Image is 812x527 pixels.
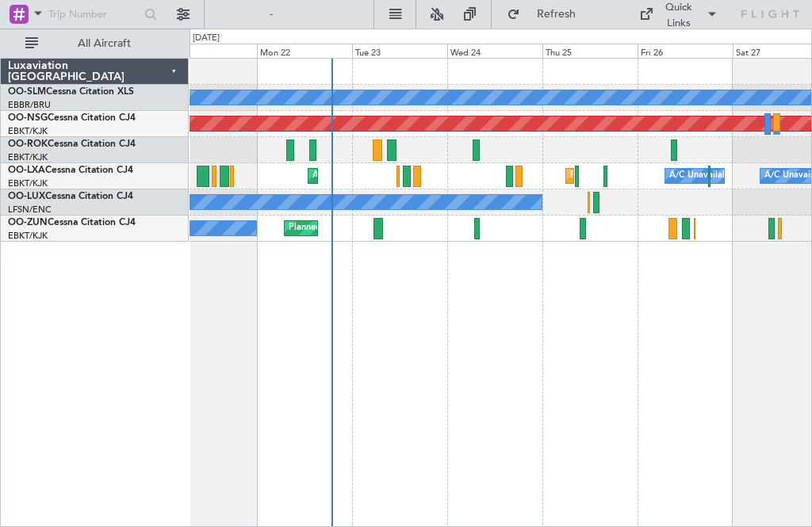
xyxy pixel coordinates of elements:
a: EBKT/KJK [8,151,48,163]
a: EBKT/KJK [8,178,48,189]
input: Trip Number [48,2,140,26]
span: OO-LUX [8,192,45,201]
div: [DATE] [193,32,220,45]
span: OO-NSG [8,113,48,123]
div: Sun 21 [162,44,257,58]
div: Planned Maint Kortrijk-[GEOGRAPHIC_DATA] [289,216,473,240]
a: OO-ROKCessna Citation CJ4 [8,139,136,149]
a: OO-LXACessna Citation CJ4 [8,166,133,175]
a: EBKT/KJK [8,125,48,137]
button: Quick Links [631,2,726,27]
a: EBBR/BRU [8,99,51,111]
a: OO-LUXCessna Citation CJ4 [8,192,133,201]
span: Refresh [523,9,590,20]
a: OO-ZUNCessna Citation CJ4 [8,218,136,227]
a: OO-NSGCessna Citation CJ4 [8,113,136,123]
div: Tue 23 [352,44,447,58]
button: All Aircraft [17,31,172,56]
span: OO-ZUN [8,218,48,227]
a: EBKT/KJK [8,230,48,242]
span: OO-ROK [8,139,48,149]
div: Fri 26 [638,44,733,58]
div: Thu 25 [542,44,638,58]
div: AOG Maint Kortrijk-[GEOGRAPHIC_DATA] [312,164,485,188]
div: Wed 24 [447,44,542,58]
div: Planned Maint Kortrijk-[GEOGRAPHIC_DATA] [570,164,755,188]
span: All Aircraft [41,38,167,49]
a: OO-SLMCessna Citation XLS [8,87,134,97]
button: Refresh [500,2,595,27]
div: Mon 22 [257,44,352,58]
span: OO-SLM [8,87,46,97]
span: OO-LXA [8,166,45,175]
a: LFSN/ENC [8,204,52,216]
